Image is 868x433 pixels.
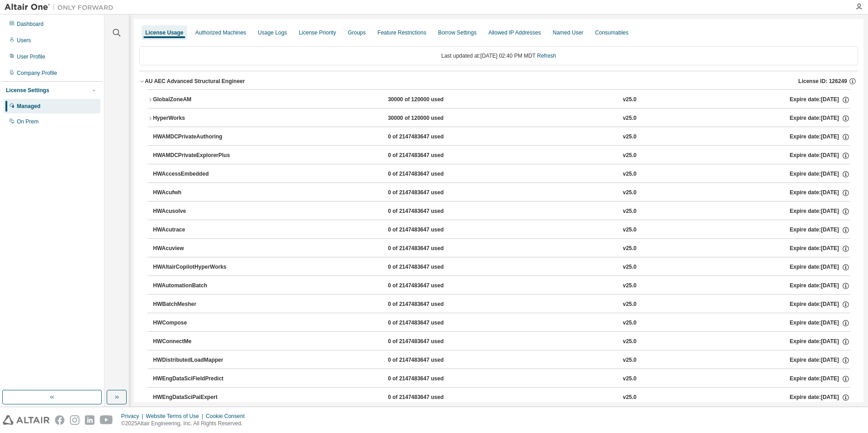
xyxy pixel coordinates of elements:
div: HWAcufwh [153,189,235,197]
div: License Usage [145,29,183,36]
div: Expire date: [DATE] [789,338,849,346]
button: HWAMDCPrivateExplorerPlus0 of 2147483647 usedv25.0Expire date:[DATE] [153,146,850,166]
div: Expire date: [DATE] [789,170,849,178]
div: HWAutomationBatch [153,282,235,290]
div: v25.0 [623,114,636,123]
div: Usage Logs [258,29,287,36]
div: 0 of 2147483647 used [388,152,469,160]
div: v25.0 [623,282,636,290]
div: Cookie Consent [206,413,250,420]
div: v25.0 [623,133,636,141]
img: altair_logo.svg [3,415,49,425]
div: Expire date: [DATE] [789,282,849,290]
div: License Priority [299,29,336,36]
div: HWAccessEmbedded [153,170,235,178]
button: HWAcusolve0 of 2147483647 usedv25.0Expire date:[DATE] [153,202,850,221]
button: HWEngDataSciFieldPredict0 of 2147483647 usedv25.0Expire date:[DATE] [153,369,850,389]
div: HWAcuview [153,245,235,253]
div: 0 of 2147483647 used [388,300,469,309]
div: Expire date: [DATE] [789,152,849,160]
div: Expire date: [DATE] [789,319,849,327]
div: v25.0 [623,375,636,383]
div: Expire date: [DATE] [789,96,849,104]
button: HWEngDataSciPaiExpert0 of 2147483647 usedv25.0Expire date:[DATE] [153,388,850,408]
div: 0 of 2147483647 used [388,394,469,402]
div: v25.0 [623,96,636,104]
div: 0 of 2147483647 used [388,226,469,234]
div: v25.0 [623,226,636,234]
div: Expire date: [DATE] [789,189,849,197]
button: HWDistributedLoadMapper0 of 2147483647 usedv25.0Expire date:[DATE] [153,350,850,370]
div: 0 of 2147483647 used [388,375,469,383]
div: v25.0 [623,207,636,216]
div: HyperWorks [153,114,235,123]
button: HyperWorks30000 of 120000 usedv25.0Expire date:[DATE] [148,108,850,128]
div: HWAcusolve [153,207,235,216]
button: HWAltairCopilotHyperWorks0 of 2147483647 usedv25.0Expire date:[DATE] [153,257,850,277]
div: 0 of 2147483647 used [388,319,469,327]
img: instagram.svg [70,415,79,425]
div: Borrow Settings [438,29,477,36]
div: Expire date: [DATE] [789,356,849,364]
div: 0 of 2147483647 used [388,133,469,141]
div: 0 of 2147483647 used [388,189,469,197]
button: HWAcutrace0 of 2147483647 usedv25.0Expire date:[DATE] [153,220,850,240]
div: v25.0 [623,300,636,309]
div: Expire date: [DATE] [789,226,849,234]
div: 0 of 2147483647 used [388,263,469,271]
div: 0 of 2147483647 used [388,170,469,178]
button: HWCompose0 of 2147483647 usedv25.0Expire date:[DATE] [153,313,850,333]
button: GlobalZoneAM30000 of 120000 usedv25.0Expire date:[DATE] [148,90,850,110]
button: HWAcufwh0 of 2147483647 usedv25.0Expire date:[DATE] [153,183,850,203]
div: v25.0 [623,189,636,197]
div: Authorized Machines [195,29,246,36]
div: Allowed IP Addresses [488,29,541,36]
div: Groups [348,29,365,36]
div: v25.0 [623,338,636,346]
div: Expire date: [DATE] [789,114,849,123]
div: License Settings [6,87,49,94]
button: HWAMDCPrivateAuthoring0 of 2147483647 usedv25.0Expire date:[DATE] [153,127,850,147]
button: HWAutomationBatch0 of 2147483647 usedv25.0Expire date:[DATE] [153,276,850,296]
div: v25.0 [623,170,636,178]
div: Last updated at: [DATE] 02:40 PM MDT [139,46,858,65]
button: HWBatchMesher0 of 2147483647 usedv25.0Expire date:[DATE] [153,295,850,315]
div: v25.0 [623,394,636,402]
img: facebook.svg [55,415,64,425]
div: HWAMDCPrivateAuthoring [153,133,235,141]
div: HWAcutrace [153,226,235,234]
div: On Prem [17,118,39,125]
div: Dashboard [17,20,44,28]
div: 0 of 2147483647 used [388,282,469,290]
div: v25.0 [623,319,636,327]
img: Altair One [5,3,118,12]
div: HWBatchMesher [153,300,235,309]
div: HWAltairCopilotHyperWorks [153,263,235,271]
img: youtube.svg [100,415,113,425]
div: HWAMDCPrivateExplorerPlus [153,152,235,160]
div: Expire date: [DATE] [789,300,849,309]
div: AU AEC Advanced Structural Engineer [145,78,245,85]
div: 30000 of 120000 used [388,96,469,104]
div: Expire date: [DATE] [789,207,849,216]
div: Named User [552,29,583,36]
div: Managed [17,103,40,110]
div: HWCompose [153,319,235,327]
button: AU AEC Advanced Structural EngineerLicense ID: 126249 [139,71,858,91]
div: Company Profile [17,69,57,77]
button: HWConnectMe0 of 2147483647 usedv25.0Expire date:[DATE] [153,332,850,352]
div: Consumables [595,29,628,36]
p: © 2025 Altair Engineering, Inc. All Rights Reserved. [121,420,250,428]
span: License ID: 126249 [799,78,847,85]
div: 0 of 2147483647 used [388,245,469,253]
div: v25.0 [623,245,636,253]
div: v25.0 [623,263,636,271]
a: Refresh [537,53,556,59]
img: linkedin.svg [85,415,94,425]
div: 0 of 2147483647 used [388,207,469,216]
button: HWAccessEmbedded0 of 2147483647 usedv25.0Expire date:[DATE] [153,164,850,184]
div: HWEngDataSciFieldPredict [153,375,235,383]
div: GlobalZoneAM [153,96,235,104]
div: 0 of 2147483647 used [388,338,469,346]
div: Expire date: [DATE] [789,394,849,402]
